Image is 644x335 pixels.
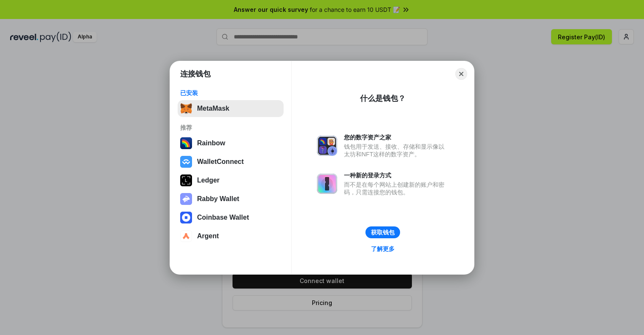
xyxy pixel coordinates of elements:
img: svg+xml,%3Csvg%20xmlns%3D%22http%3A%2F%2Fwww.w3.org%2F2000%2Fsvg%22%20fill%3D%22none%22%20viewBox... [317,174,337,194]
img: svg+xml,%3Csvg%20width%3D%2228%22%20height%3D%2228%22%20viewBox%3D%220%200%2028%2028%22%20fill%3D... [180,156,192,168]
h1: 连接钱包 [180,69,211,79]
img: svg+xml,%3Csvg%20width%3D%22120%22%20height%3D%22120%22%20viewBox%3D%220%200%20120%20120%22%20fil... [180,137,192,149]
div: 一种新的登录方式 [344,172,449,179]
div: Rainbow [197,139,225,147]
div: 您的数字资产之家 [344,133,449,141]
div: 了解更多 [371,245,395,253]
div: 获取钱包 [371,229,395,236]
button: Ledger [178,172,284,189]
button: Coinbase Wallet [178,209,284,226]
div: Ledger [197,177,219,184]
button: 获取钱包 [365,226,400,238]
img: svg+xml,%3Csvg%20xmlns%3D%22http%3A%2F%2Fwww.w3.org%2F2000%2Fsvg%22%20fill%3D%22none%22%20viewBox... [317,136,337,156]
div: MetaMask [197,105,229,112]
button: Argent [178,228,284,245]
img: svg+xml,%3Csvg%20xmlns%3D%22http%3A%2F%2Fwww.w3.org%2F2000%2Fsvg%22%20fill%3D%22none%22%20viewBox... [180,193,192,205]
div: 而不是在每个网站上创建新的账户和密码，只需连接您的钱包。 [344,181,449,196]
div: 已安装 [180,89,281,97]
img: svg+xml,%3Csvg%20width%3D%2228%22%20height%3D%2228%22%20viewBox%3D%220%200%2028%2028%22%20fill%3D... [180,212,192,223]
div: Argent [197,232,219,240]
a: 了解更多 [366,243,400,254]
img: svg+xml,%3Csvg%20xmlns%3D%22http%3A%2F%2Fwww.w3.org%2F2000%2Fsvg%22%20width%3D%2228%22%20height%3... [180,174,192,186]
button: Rainbow [178,135,284,152]
div: 钱包用于发送、接收、存储和显示像以太坊和NFT这样的数字资产。 [344,143,449,158]
div: WalletConnect [197,158,244,166]
div: 什么是钱包？ [360,93,406,103]
button: Close [455,68,467,80]
div: Rabby Wallet [197,195,239,203]
img: svg+xml,%3Csvg%20width%3D%2228%22%20height%3D%2228%22%20viewBox%3D%220%200%2028%2028%22%20fill%3D... [180,230,192,242]
div: 推荐 [180,124,281,131]
img: svg+xml,%3Csvg%20fill%3D%22none%22%20height%3D%2233%22%20viewBox%3D%220%200%2035%2033%22%20width%... [180,103,192,114]
button: MetaMask [178,100,284,117]
button: WalletConnect [178,153,284,170]
button: Rabby Wallet [178,191,284,207]
div: Coinbase Wallet [197,214,249,221]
